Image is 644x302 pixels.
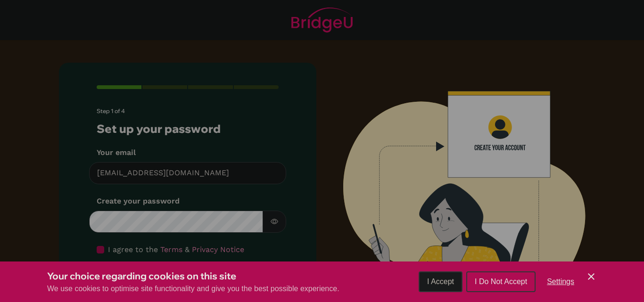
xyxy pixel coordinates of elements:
h3: Your choice regarding cookies on this site [47,269,339,283]
span: I Accept [427,278,454,286]
span: I Do Not Accept [475,278,527,286]
button: I Accept [419,271,462,292]
button: Save and close [586,271,597,282]
button: Settings [539,272,582,291]
button: I Do Not Accept [466,271,536,292]
span: Settings [547,278,574,286]
p: We use cookies to optimise site functionality and give you the best possible experience. [47,283,339,294]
